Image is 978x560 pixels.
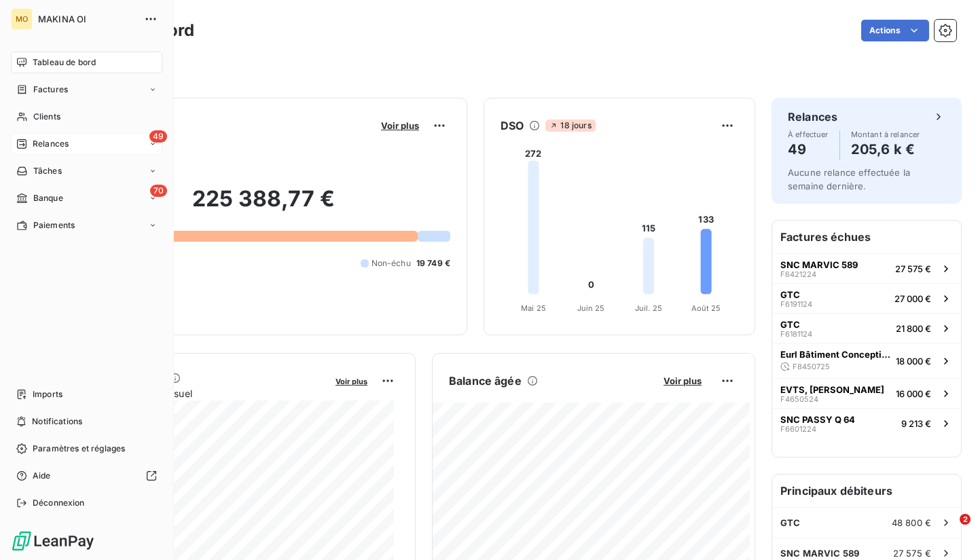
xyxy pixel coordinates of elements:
a: Tâches [11,160,162,182]
span: Tâches [33,165,62,177]
span: 27 575 € [895,263,931,274]
a: Tableau de bord [11,52,162,73]
span: 49 [149,130,167,143]
tspan: Mai 25 [521,303,546,313]
span: Paramètres et réglages [33,443,125,455]
span: GTC [780,319,800,330]
a: Paiements [11,214,162,236]
tspan: Juin 25 [577,303,605,313]
span: 9 213 € [901,418,931,429]
span: À effectuer [788,130,829,138]
span: F6181124 [780,330,812,338]
button: Eurl Bâtiment Conception CoordinationF845072518 000 € [772,343,961,378]
button: EVTS, [PERSON_NAME]F465052416 000 € [772,378,961,408]
span: Notifications [32,415,82,428]
span: 48 800 € [892,517,931,528]
div: MO [11,8,33,30]
button: GTCF619112427 000 € [772,283,961,313]
span: Voir plus [381,120,419,131]
span: SNC MARVIC 589 [780,259,858,270]
button: Voir plus [377,119,423,132]
span: Aide [33,470,51,482]
img: Logo LeanPay [11,530,95,552]
span: 18 000 € [896,356,931,367]
h6: DSO [501,117,524,134]
a: 49Relances [11,133,162,155]
a: Paramètres et réglages [11,438,162,460]
span: Tableau de bord [33,56,96,69]
h6: Relances [788,109,837,125]
span: 27 575 € [893,548,931,559]
span: Factures [33,83,68,96]
span: SNC MARVIC 589 [780,548,859,559]
button: Voir plus [659,375,706,387]
h4: 49 [788,138,829,160]
span: Eurl Bâtiment Conception Coordination [780,349,890,360]
span: Chiffre d'affaires mensuel [77,386,326,400]
span: 27 000 € [894,293,931,304]
a: Clients [11,106,162,128]
button: GTCF618112421 800 € [772,313,961,343]
span: 70 [150,185,167,197]
tspan: Juil. 25 [635,303,662,313]
span: SNC PASSY Q 64 [780,414,855,425]
button: Voir plus [331,375,372,387]
span: F4650524 [780,395,818,403]
button: Actions [861,20,929,41]
h6: Balance âgée [449,373,522,389]
span: Voir plus [664,375,702,386]
a: 70Banque [11,187,162,209]
span: Relances [33,138,69,150]
span: MAKINA OI [38,14,136,24]
span: Imports [33,388,62,400]
span: Montant à relancer [851,130,920,138]
a: Factures [11,79,162,100]
span: 21 800 € [896,323,931,334]
span: Clients [33,111,60,123]
span: Voir plus [336,377,367,386]
a: Aide [11,465,162,487]
a: Imports [11,384,162,405]
span: Banque [33,192,63,204]
span: Non-échu [372,257,411,269]
span: 16 000 € [896,388,931,399]
h6: Factures échues [772,221,961,253]
span: Paiements [33,219,75,231]
span: Déconnexion [33,497,85,509]
h4: 205,6 k € [851,138,920,160]
button: SNC PASSY Q 64F66012249 213 € [772,408,961,438]
span: 18 jours [545,119,595,132]
span: GTC [780,517,800,528]
button: SNC MARVIC 589F642122427 575 € [772,253,961,283]
h6: Principaux débiteurs [772,474,961,507]
span: 2 [960,514,971,525]
span: EVTS, [PERSON_NAME] [780,384,884,395]
span: F6421224 [780,270,816,278]
iframe: Intercom live chat [932,514,964,546]
tspan: Août 25 [691,303,721,313]
h2: 225 388,77 € [77,185,450,226]
span: GTC [780,289,800,300]
span: F6601224 [780,425,816,433]
span: Aucune relance effectuée la semaine dernière. [788,167,910,191]
span: 19 749 € [416,257,450,269]
span: F6191124 [780,300,812,308]
span: F8450725 [793,362,830,371]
